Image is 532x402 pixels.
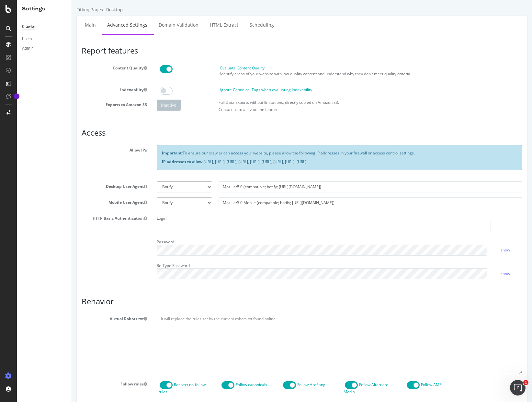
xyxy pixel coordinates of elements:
label: Follow Hreflang [225,382,254,387]
a: Main [8,16,29,34]
a: Scheduling [173,16,207,34]
a: Crawler [22,23,67,30]
p: Identify areas of your website with low-quality content and understand why they don't meet qualit... [148,71,450,77]
p: [URL], [URL], [URL], [URL], [URL], [URL], [URL], [URL], [URL] [90,159,445,164]
h3: Access [10,128,450,137]
label: Login [85,213,95,221]
label: Ignore Canonical Tags when evaluating Indexability [148,87,240,92]
a: Domain Validation [82,16,131,34]
label: Respect no-follow rules [86,382,134,395]
h3: Report features [10,46,450,55]
button: HTTP Basic Authentication [72,215,75,221]
p: Contact us to activate the feature [147,107,450,112]
label: Follow Alternate Media [272,382,316,395]
div: Fitting Pages - Desktop [5,6,51,13]
label: HTTP Basic Authentication [5,213,80,221]
label: Allow IPs [5,145,80,153]
label: Content Quality [5,63,80,71]
iframe: Intercom live chat [510,380,526,396]
label: Exports to Amazon S3 [5,100,80,107]
label: Evaluate Content Quality [148,65,193,71]
a: HTML Extract [133,16,171,34]
div: Tooltip anchor [14,93,19,99]
label: Password [85,237,102,245]
p: To ensure our crawler can access your website, please allow the following IP addresses in your fi... [90,150,445,156]
label: Indexability [5,85,80,92]
div: Crawler [22,23,35,30]
a: Advanced Settings [30,16,80,34]
a: show [429,247,438,253]
div: Admin [22,45,34,52]
h3: Behavior [10,297,450,306]
button: Indexability [72,87,75,92]
a: Admin [22,45,67,52]
div: Users [22,36,32,43]
div: Settings [22,5,66,13]
label: Follow canonicals [164,382,195,387]
button: Virtual Robots.txt [72,316,75,322]
button: Content Quality [72,65,75,71]
button: Desktop User Agent [72,184,75,189]
a: Users [22,36,67,43]
label: Follow rules [5,379,80,387]
button: Mobile User Agent [72,200,75,205]
a: show [429,271,438,276]
label: Full Data Exports without limitations, directly copied on Amazon S3. [147,100,267,105]
label: Desktop User Agent [5,181,80,189]
strong: IP addresses to allow: [90,159,131,164]
label: Follow AMP [349,382,370,387]
label: Mobile User Agent [5,197,80,205]
label: Virtual Robots.txt [5,314,80,322]
label: Re-Type Password [85,261,118,268]
button: Follow rules [72,381,75,387]
span: 1 [523,380,528,385]
div: Inactive [85,100,109,111]
strong: Important: [90,150,111,156]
